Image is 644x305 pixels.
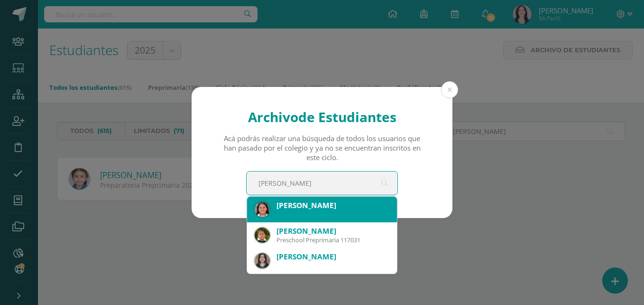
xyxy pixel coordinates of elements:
[255,228,270,243] img: 6b047b82539aaf54a7b39f3c1786e443.png
[255,253,270,268] img: c442cd3f4ef1f7a8615ff319bd4d1b71.png
[276,226,389,236] div: [PERSON_NAME]
[276,252,389,262] div: [PERSON_NAME]
[248,108,396,126] span: de Estudiantes
[276,200,389,210] div: [PERSON_NAME]
[255,202,270,217] img: 6040dc47b753453bc0ab05276391d77a.png
[247,172,397,195] input: Busca un usuario aquí...
[276,236,389,244] div: Preschool Preprimaria 117031
[248,108,298,126] span: Archivo
[441,81,458,98] button: Close (Esc)
[217,133,427,162] div: Acá podrás realizar una búsqueda de todos los usuarios que han pasado por el colegio y ya no se e...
